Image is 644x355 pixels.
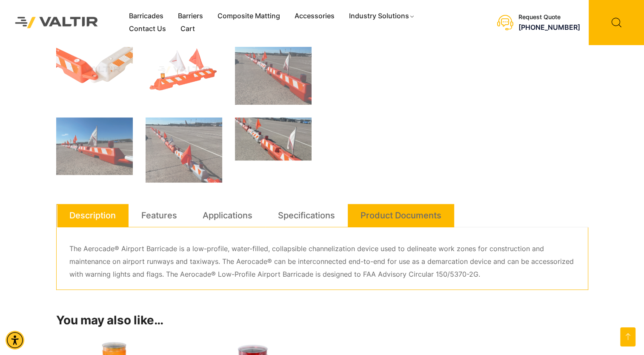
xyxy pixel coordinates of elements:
a: call (888) 496-3625 [518,23,580,31]
a: Accessories [287,10,342,23]
img: Valtir-Airport-Aerocade-IMG_0338-scaled-e1659559290309.jpg [146,117,222,183]
a: Specifications [278,204,335,227]
a: Cart [173,23,202,35]
img: Two traffic barriers, one orange and one white, connected at an angle, featuring reflective strip... [56,47,133,93]
a: Description [69,204,116,227]
img: Valtir-Airport-Aerocade-IMG_0335-scaled-e1659559171141.jpg [235,47,312,105]
h2: You may also like… [56,313,588,328]
img: An orange traffic barrier with a flashing light and two flags, one red and one white, for road sa... [146,47,222,93]
a: Open this option [620,327,635,346]
img: croppedValtir-Airport-Aerocade-IMG_0334-scaled-e1659559197383.jpg [235,117,312,160]
a: Barricades [122,10,171,23]
a: Contact Us [122,23,173,35]
img: Valtir Rentals [6,8,107,37]
a: Barriers [171,10,210,23]
a: Product Documents [361,204,441,227]
div: Request Quote [518,14,580,21]
a: Composite Matting [210,10,287,23]
a: Features [141,204,177,227]
div: Accessibility Menu [6,331,24,349]
img: A row of red and white safety barriers with flags and lights on an airport tarmac under a clear b... [56,117,133,175]
a: Industry Solutions [342,10,422,23]
p: The Aerocade® Airport Barricade is a low-profile, water-filled, collapsible channelization device... [69,243,575,281]
a: Applications [203,204,252,227]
